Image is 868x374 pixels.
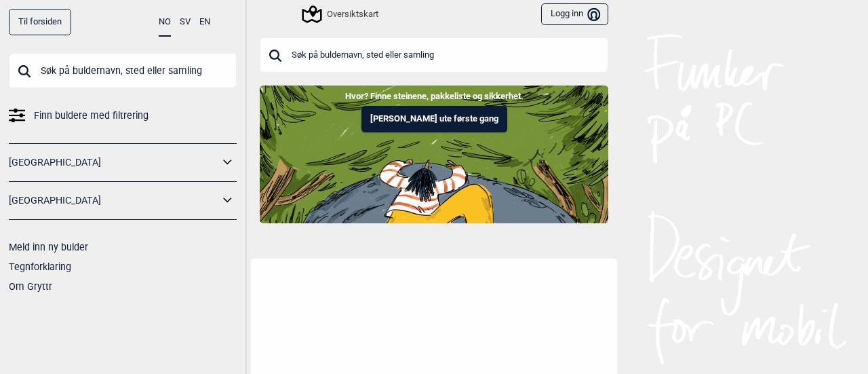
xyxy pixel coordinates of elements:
[9,53,237,88] input: Søk på buldernavn, sted eller samling
[34,106,149,126] span: Finn buldere med filtrering
[9,153,219,172] a: [GEOGRAPHIC_DATA]
[361,106,507,132] button: [PERSON_NAME] ute første gang
[9,9,71,35] a: Til forsiden
[260,37,608,73] input: Søk på buldernavn, sted eller samling
[9,106,237,126] a: Finn buldere med filtrering
[541,3,608,26] button: Logg inn
[9,242,88,253] a: Meld inn ny bulder
[10,90,858,103] p: Hvor? Finne steinene, pakkeliste og sikkerhet.
[9,281,52,292] a: Om Gryttr
[304,6,378,22] div: Oversiktskart
[9,261,71,272] a: Tegnforklaring
[180,9,191,35] button: SV
[159,9,171,37] button: NO
[199,9,210,35] button: EN
[260,86,608,223] img: Indoor to outdoor
[9,191,219,210] a: [GEOGRAPHIC_DATA]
